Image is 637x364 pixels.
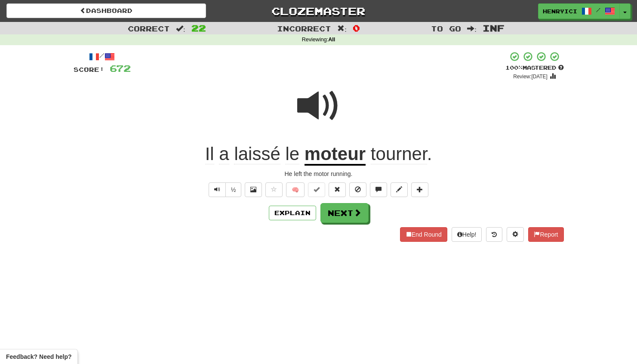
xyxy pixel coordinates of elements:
span: : [337,25,347,32]
span: 100 % [505,64,523,71]
span: Open feedback widget [6,352,71,361]
span: tourner [371,144,427,164]
span: Inf [483,23,505,33]
span: Il [205,144,214,164]
button: Play sentence audio (ctl+space) [209,182,226,197]
button: ½ [225,182,242,197]
span: laissé [234,144,280,164]
div: / [74,51,131,62]
button: Reset to 0% Mastered (alt+r) [329,182,346,197]
button: Help! [452,227,482,242]
span: le [285,144,299,164]
button: Report [528,227,563,242]
button: Favorite sentence (alt+f) [265,182,283,197]
span: Incorrect [277,24,331,33]
button: Set this sentence to 100% Mastered (alt+m) [308,182,325,197]
button: Round history (alt+y) [486,227,502,242]
span: Correct [128,24,170,33]
span: / [596,7,600,13]
button: Next [320,203,369,223]
span: Henryici [543,7,577,15]
div: Text-to-speech controls [207,182,242,197]
span: 672 [110,63,131,74]
button: Show image (alt+x) [245,182,262,197]
a: Henryici / [538,3,620,19]
span: To go [431,24,461,33]
button: Explain [269,206,316,220]
button: Add to collection (alt+a) [411,182,428,197]
button: 🧠 [286,182,305,197]
span: a [219,144,229,164]
u: moteur [305,144,366,166]
small: Review: [DATE] [513,74,548,80]
span: 22 [191,23,206,33]
span: : [176,25,185,32]
button: End Round [400,227,447,242]
button: Ignore sentence (alt+i) [349,182,366,197]
a: Dashboard [6,3,206,18]
button: Discuss sentence (alt+u) [370,182,387,197]
strong: All [328,37,335,43]
button: Edit sentence (alt+d) [391,182,408,197]
span: Score: [74,66,105,73]
span: 0 [353,23,360,33]
div: He left the motor running. [74,170,564,178]
div: Mastered [505,64,564,72]
span: . [366,144,432,164]
a: Clozemaster [219,3,419,19]
span: : [467,25,477,32]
